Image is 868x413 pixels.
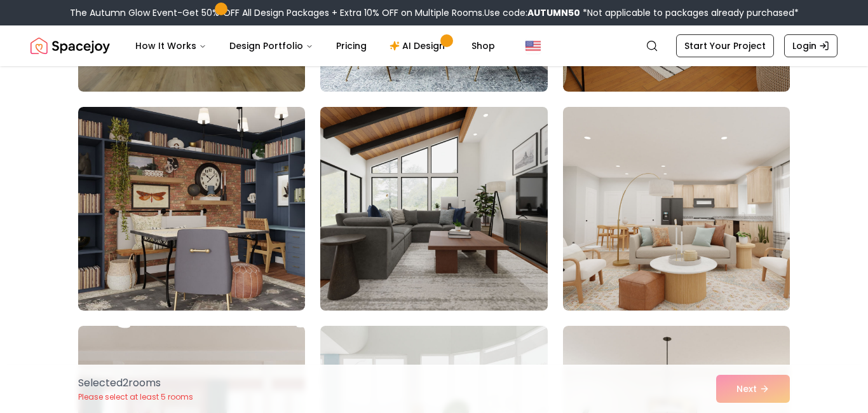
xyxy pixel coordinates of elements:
a: Spacejoy [31,33,110,59]
p: Please select at least 5 rooms [78,392,193,402]
nav: Global [31,25,837,66]
a: Start Your Project [676,34,774,57]
span: Use code: [484,6,580,19]
nav: Main [125,33,505,59]
a: Pricing [326,33,377,59]
img: Room room-80 [315,102,553,316]
span: *Not applicable to packages already purchased* [580,6,799,19]
div: The Autumn Glow Event-Get 50% OFF All Design Packages + Extra 10% OFF on Multiple Rooms. [70,6,799,19]
img: Room room-81 [563,107,790,311]
a: AI Design [379,33,459,59]
a: Shop [461,33,505,59]
button: How It Works [125,33,217,59]
a: Login [784,34,837,57]
b: AUTUMN50 [527,6,580,19]
img: United States [526,38,541,53]
img: Spacejoy Logo [31,33,110,59]
button: Design Portfolio [219,33,323,59]
img: Room room-79 [78,107,305,311]
p: Selected 2 room s [78,375,193,391]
